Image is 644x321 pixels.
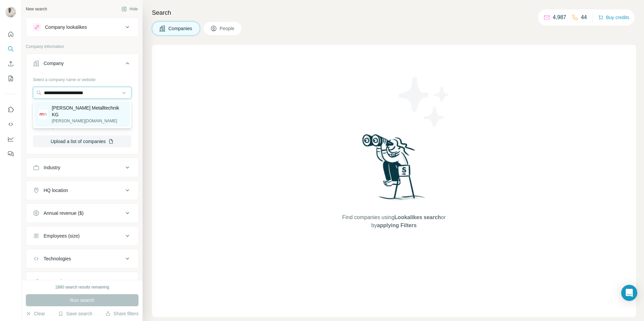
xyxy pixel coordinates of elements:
div: Keywords [44,278,64,285]
div: Industry [44,164,60,171]
p: [PERSON_NAME] Metalltechnik KG [52,105,126,118]
span: Find companies using or by [340,213,447,230]
img: Muhr Metalltechnik KG [39,110,48,119]
button: Employees (size) [26,228,138,244]
button: My lists [5,72,16,84]
div: 1880 search results remaining [55,284,109,290]
button: Search [5,43,16,55]
div: Open Intercom Messenger [621,285,637,301]
img: Avatar [5,7,16,17]
div: Annual revenue ($) [44,210,84,216]
button: Quick start [5,28,16,40]
p: 44 [581,13,587,21]
img: Surfe Illustration - Stars [394,72,454,132]
button: Dashboard [5,133,16,145]
button: Buy credits [598,13,629,22]
span: applying Filters [377,222,417,228]
div: HQ location [44,187,68,194]
button: Save search [58,310,92,317]
span: Companies [168,25,193,32]
p: 4,987 [553,13,566,21]
button: Company [26,55,138,74]
span: People [220,25,235,32]
button: Industry [26,159,138,176]
div: Employees (size) [44,233,79,239]
button: Company lookalikes [26,19,138,35]
button: Hide [117,4,143,14]
button: HQ location [26,182,138,198]
button: Technologies [26,251,138,267]
div: Company [44,60,64,67]
div: Company lookalikes [45,24,87,30]
button: Share filters [105,310,139,317]
button: Feedback [5,148,16,160]
h4: Search [152,8,636,17]
button: Annual revenue ($) [26,205,138,221]
button: Upload a list of companies [33,135,131,147]
button: Use Surfe on LinkedIn [5,104,16,116]
p: [PERSON_NAME][DOMAIN_NAME] [52,118,126,124]
div: Technologies [44,255,71,262]
button: Keywords [26,273,138,290]
div: New search [26,6,47,12]
button: Use Surfe API [5,118,16,130]
span: Lookalikes search [394,214,441,220]
div: Select a company name or website [33,74,131,83]
button: Enrich CSV [5,58,16,70]
button: Clear [26,310,45,317]
img: Surfe Illustration - Woman searching with binoculars [359,132,429,207]
p: Company information [26,44,139,50]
